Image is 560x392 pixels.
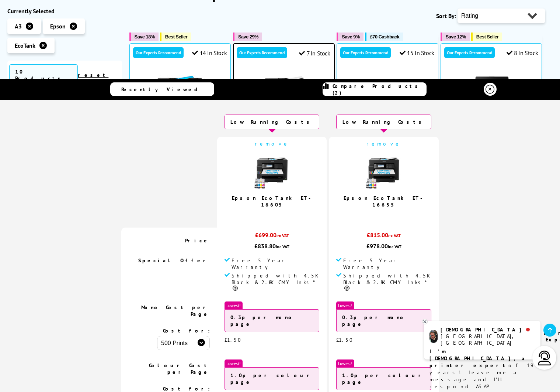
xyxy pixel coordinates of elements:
[225,359,243,367] span: Lowest!
[336,231,431,242] div: £815.00
[149,362,210,375] span: Colour Cost per Page
[441,333,535,346] div: [GEOGRAPHIC_DATA], [GEOGRAPHIC_DATA]
[276,244,289,249] span: inc VAT
[160,33,191,41] button: Best Seller
[225,231,319,242] div: £699.00
[232,272,319,292] span: Shipped with 4.5K Black & 2.8K CMY Inks*
[15,42,35,49] span: EcoTank
[230,314,295,327] strong: 0.3p per mono page
[163,385,210,392] span: Cost for:
[441,326,535,333] div: [DEMOGRAPHIC_DATA]
[370,34,399,40] span: £70 Cashback
[230,372,313,385] strong: 1.0p per colour page
[299,50,330,57] div: 7 In Stock
[135,34,155,40] span: Save 18%
[336,242,431,250] div: £978.00
[342,314,406,327] strong: 0.3p per mono page
[232,195,312,208] a: Epson EcoTank ET-16605
[337,33,363,41] button: Save 9%
[225,115,319,129] div: Low Running Costs
[233,33,262,41] button: Save 29%
[343,257,431,270] span: Free 5 Year Warranty
[441,33,470,41] button: Save 12%
[429,348,535,390] p: of 19 years! Leave me a message and I'll respond ASAP
[138,257,210,264] span: Special Offer
[336,301,354,309] span: Lowest!
[225,301,243,309] span: Lowest!
[323,82,427,96] a: Compare Products (2)
[133,47,184,58] div: Our Experts Recommend
[429,330,438,343] img: chris-livechat.png
[141,304,210,317] span: Mono Cost per Page
[336,337,353,343] span: £1.50
[444,47,495,58] div: Our Experts Recommend
[388,233,401,238] span: ex VAT
[225,242,319,250] div: £838.80
[333,83,426,96] span: Compare Products (2)
[163,327,210,334] span: Cost for:
[400,49,434,57] div: 15 In Stock
[476,34,499,40] span: Best Seller
[274,212,282,220] span: / 5
[121,86,205,93] span: Recently Viewed
[436,12,456,20] span: Sort By:
[343,272,431,292] span: Shipped with 4.5K Black & 2.8K CMY Inks*
[78,72,112,86] a: reset filters
[15,23,22,30] span: A3
[185,237,210,244] span: Price
[7,7,122,15] div: Currently Selected
[429,348,527,369] b: I'm [DEMOGRAPHIC_DATA], a printer expert
[276,233,289,238] span: ex VAT
[238,34,258,40] span: Save 29%
[336,359,354,367] span: Lowest!
[507,49,538,57] div: 8 In Stock
[50,23,66,30] span: Epson
[342,34,359,40] span: Save 9%
[9,64,78,92] span: 10 Products Found
[336,115,431,129] div: Low Running Costs
[446,34,466,40] span: Save 12%
[110,82,214,96] a: Recently Viewed
[232,257,319,270] span: Free 5 Year Warranty
[265,212,274,220] span: 5.0
[366,140,401,147] a: remove
[537,351,552,365] img: user-headset-light.svg
[344,195,424,208] a: Epson EcoTank ET-16655
[225,337,241,343] span: £1.50
[463,69,519,125] img: Epson EcoTank ET-16150
[237,47,287,58] div: Our Experts Recommend
[152,69,208,125] img: Epson EcoTank ET-15000
[255,140,289,147] a: remove
[340,47,391,58] div: Our Experts Recommend
[388,244,401,249] span: inc VAT
[360,69,415,125] img: Epson EcoTank ET-18100
[471,33,502,41] button: Best Seller
[192,49,227,57] div: 14 In Stock
[129,33,159,41] button: Save 18%
[342,372,425,385] strong: 1.0p per colour page
[365,153,402,190] img: epson-et-16650-with-ink-small.jpg
[165,34,188,40] span: Best Seller
[254,153,291,190] img: epson-et-16600-with-ink-small.jpg
[365,33,403,41] button: £70 Cashback
[256,70,312,125] img: Epson EcoTank ET-16605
